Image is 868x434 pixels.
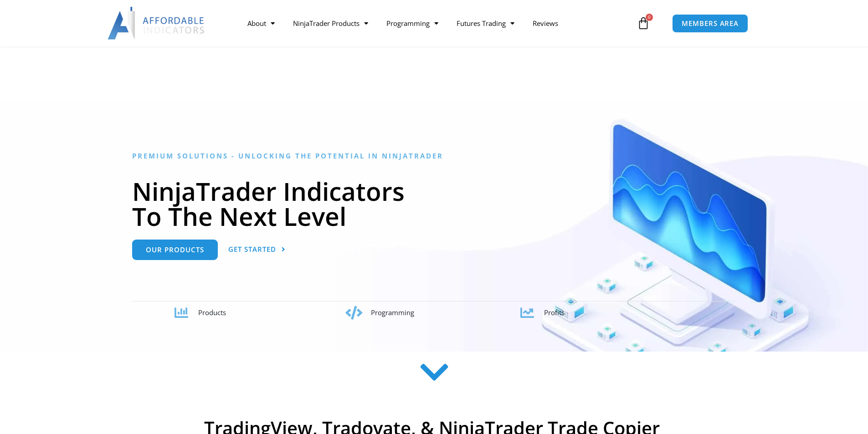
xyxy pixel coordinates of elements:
span: 0 [646,14,653,21]
img: LogoAI | Affordable Indicators – NinjaTrader [108,7,205,40]
span: Our Products [146,246,204,253]
a: About [238,13,284,34]
span: Profits [544,308,565,317]
span: Get Started [228,246,276,253]
a: 0 [623,10,663,36]
span: MEMBERS AREA [682,20,739,27]
a: Futures Trading [447,13,524,34]
a: Programming [377,13,447,34]
h1: NinjaTrader Indicators To The Next Level [132,179,736,229]
h6: Premium Solutions - Unlocking the Potential in NinjaTrader [132,152,736,160]
a: MEMBERS AREA [672,14,748,33]
span: Products [198,308,226,317]
nav: Menu [238,13,635,34]
span: Programming [371,308,414,317]
a: Our Products [132,240,218,260]
a: NinjaTrader Products [284,13,377,34]
a: Reviews [524,13,567,34]
a: Get Started [228,240,286,260]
